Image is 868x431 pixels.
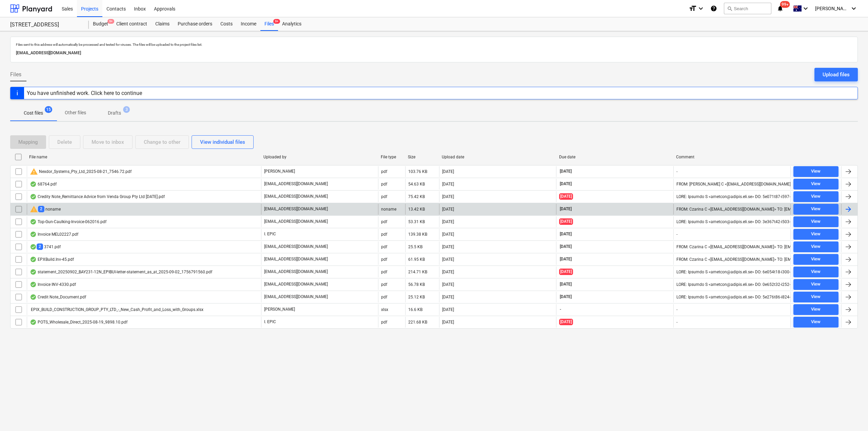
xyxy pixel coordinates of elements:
[30,181,37,187] div: OCR finished
[442,169,454,174] div: [DATE]
[381,207,396,212] div: noname
[559,155,671,159] div: Due date
[10,21,81,28] div: [STREET_ADDRESS]
[200,138,245,146] div: View individual files
[381,232,387,237] div: pdf
[793,241,839,252] button: View
[442,232,454,237] div: [DATE]
[442,194,454,199] div: [DATE]
[381,320,387,325] div: pdf
[559,307,562,312] span: -
[559,281,572,287] span: [DATE]
[559,319,573,325] span: [DATE]
[30,294,86,300] div: Credit Note_Document.pdf
[381,257,387,262] div: pdf
[151,17,174,31] a: Claims
[30,282,76,287] div: Invoice INV-4330.pdf
[811,180,821,188] div: View
[30,244,37,250] div: OCR finished
[811,255,821,263] div: View
[30,243,61,250] div: 3741.pdf
[676,232,677,237] div: -
[793,166,839,177] button: View
[30,319,37,325] div: OCR finished
[30,307,203,312] div: EPIX_BUILD_CONSTRUCTION_GROUP_PTY_LTD_-_New_Cash_Profit_and_Loss_with_Groups.xlsx
[811,205,821,213] div: View
[815,6,849,11] span: [PERSON_NAME]
[30,181,57,187] div: 68764.pdf
[442,295,454,299] div: [DATE]
[264,206,328,212] p: [EMAIL_ADDRESS][DOMAIN_NAME]
[811,193,821,200] div: View
[264,294,328,300] p: [EMAIL_ADDRESS][DOMAIN_NAME]
[559,193,573,200] span: [DATE]
[123,106,130,113] span: 3
[30,257,37,262] div: OCR finished
[442,182,454,187] div: [DATE]
[442,320,454,325] div: [DATE]
[260,17,278,31] a: Files9+
[30,232,78,237] div: Invoice MEL02227.pdf
[442,155,554,159] div: Upload date
[850,4,858,13] i: keyboard_arrow_down
[381,244,387,249] div: pdf
[216,17,237,31] div: Costs
[724,3,771,14] button: Search
[16,50,852,57] p: [EMAIL_ADDRESS][DOMAIN_NAME]
[264,281,328,287] p: [EMAIL_ADDRESS][DOMAIN_NAME]
[264,181,328,187] p: [EMAIL_ADDRESS][DOMAIN_NAME]
[408,257,425,262] div: 61.95 KB
[381,282,387,287] div: pdf
[793,317,839,328] button: View
[30,219,106,224] div: Top-Gun-Caulking-Invoice-062016.pdf
[676,307,677,312] div: -
[811,268,821,276] div: View
[112,17,151,31] div: Client contract
[697,4,705,13] i: keyboard_arrow_down
[107,19,114,24] span: 9+
[793,204,839,215] button: View
[264,244,328,250] p: [EMAIL_ADDRESS][DOMAIN_NAME]
[408,155,436,159] div: Size
[108,110,121,117] p: Drafts
[30,205,38,213] span: warning
[793,304,839,315] button: View
[237,17,260,31] a: Income
[192,135,254,149] button: View individual files
[264,319,276,325] p: I. EPIC
[811,318,821,326] div: View
[30,194,37,199] div: OCR finished
[408,307,422,312] div: 16.6 KB
[442,257,454,262] div: [DATE]
[30,269,212,275] div: statement_20250902_BAY231-12N_EPIBUI-letter-statement_as_at_2025-09-02_1756791560.pdf
[381,295,387,299] div: pdf
[30,205,61,213] div: noname
[381,219,387,224] div: pdf
[834,398,868,431] iframe: Chat Widget
[559,218,573,225] span: [DATE]
[793,254,839,265] button: View
[381,270,387,274] div: pdf
[30,294,37,300] div: OCR finished
[38,206,44,212] span: 2
[408,295,425,299] div: 25.12 KB
[264,169,295,174] p: [PERSON_NAME]
[381,169,387,174] div: pdf
[45,106,52,113] span: 15
[793,191,839,202] button: View
[408,244,422,249] div: 25.5 KB
[559,231,572,237] span: [DATE]
[689,4,697,13] i: format_size
[559,206,572,212] span: [DATE]
[811,243,821,251] div: View
[727,6,732,11] span: search
[559,269,573,275] span: [DATE]
[381,182,387,187] div: pdf
[408,270,427,274] div: 214.71 KB
[777,4,784,13] i: notifications
[24,110,43,117] p: Cost files
[174,17,216,31] a: Purchase orders
[793,292,839,302] button: View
